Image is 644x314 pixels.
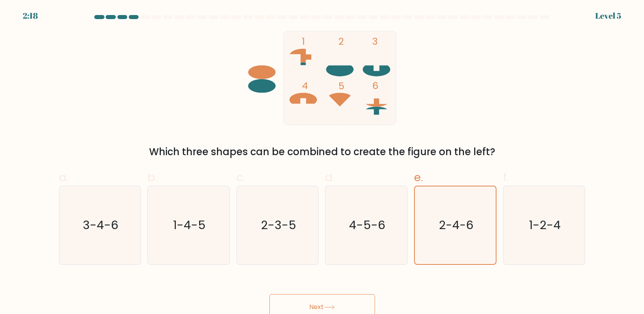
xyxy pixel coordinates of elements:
span: f. [503,169,509,185]
span: d. [325,169,335,185]
text: 1-4-5 [173,217,206,234]
tspan: 5 [338,79,345,93]
span: e. [414,169,423,185]
tspan: 6 [372,79,378,92]
text: 4-5-6 [349,217,385,234]
div: Level 5 [595,10,621,22]
tspan: 2 [338,35,344,48]
text: 2-3-5 [261,217,296,234]
span: c. [236,169,245,185]
div: 2:18 [23,10,38,22]
tspan: 1 [301,35,304,48]
span: b. [147,169,157,185]
text: 3-4-6 [83,217,118,234]
span: a. [59,169,69,185]
div: Which three shapes can be combined to create the figure on the left? [64,145,581,159]
text: 2-4-6 [439,217,473,233]
text: 1-2-4 [529,217,561,234]
tspan: 3 [372,35,378,48]
tspan: 4 [301,79,308,92]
